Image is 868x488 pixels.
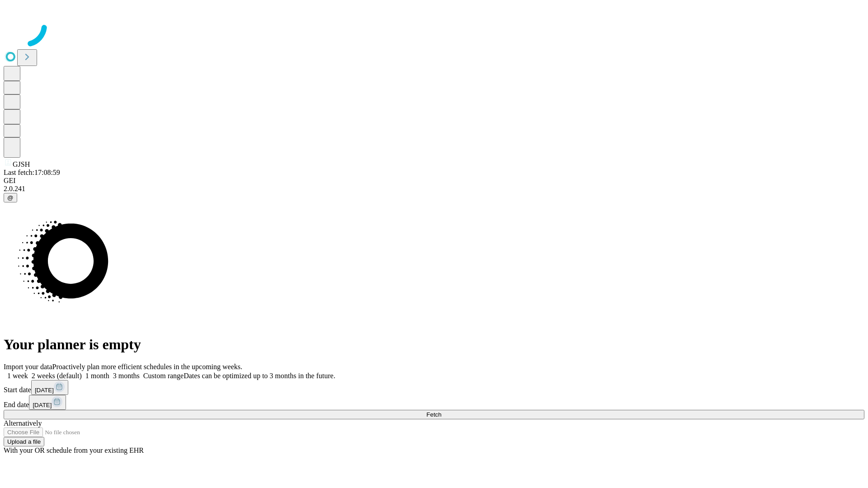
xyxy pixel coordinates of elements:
[4,419,42,427] span: Alternatively
[4,395,864,410] div: End date
[4,380,864,395] div: Start date
[33,402,52,408] span: [DATE]
[4,185,864,193] div: 2.0.241
[13,160,30,168] span: GJSH
[4,437,44,446] button: Upload a file
[7,372,28,380] span: 1 week
[4,446,144,454] span: With your OR schedule from your existing EHR
[32,372,82,380] span: 2 weeks (default)
[143,372,184,380] span: Custom range
[7,194,14,201] span: @
[29,395,66,410] button: [DATE]
[4,363,52,371] span: Import your data
[4,410,864,419] button: Fetch
[4,193,17,202] button: @
[4,169,60,176] span: Last fetch: 17:08:59
[35,387,54,394] span: [DATE]
[85,372,109,380] span: 1 month
[426,411,441,418] span: Fetch
[184,372,335,380] span: Dates can be optimized up to 3 months in the future.
[4,177,864,185] div: GEI
[52,363,242,371] span: Proactively plan more efficient schedules in the upcoming weeks.
[113,372,140,380] span: 3 months
[31,380,68,395] button: [DATE]
[4,336,864,353] h1: Your planner is empty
